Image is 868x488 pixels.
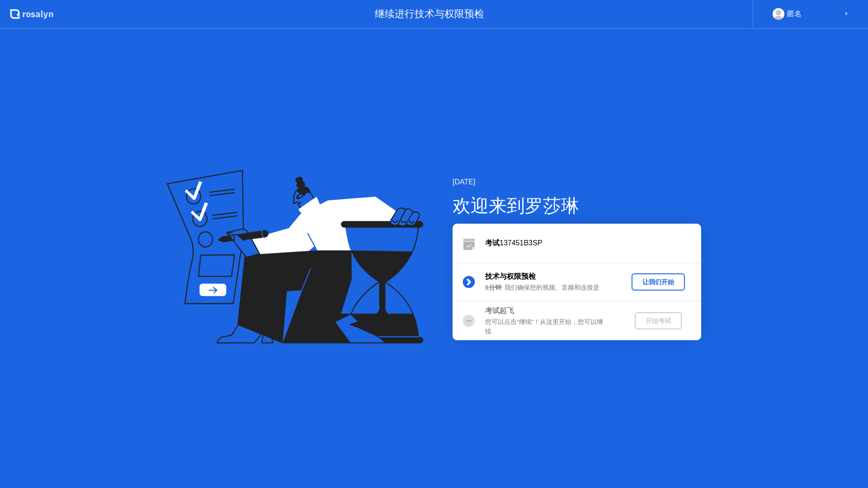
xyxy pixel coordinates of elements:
b: 技术与权限预检 [485,272,536,280]
button: 开始考试 [635,312,682,329]
b: 考试 [485,239,500,247]
b: 5分钟 [485,284,501,291]
div: : 我们确保您的视频、音频和连接是 [485,283,615,292]
div: 开始考试 [638,317,678,325]
div: [DATE] [453,177,701,188]
div: 137451B3SP [485,238,701,249]
button: 让我们开始 [632,273,685,291]
div: ▼ [844,8,849,20]
b: 考试起飞 [485,307,514,314]
div: 让我们开始 [635,278,681,286]
div: 欢迎来到罗莎琳 [453,192,701,219]
div: 匿名 [787,8,802,20]
div: 您可以点击”继续”！从这里开始，您可以继续 [485,318,615,336]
